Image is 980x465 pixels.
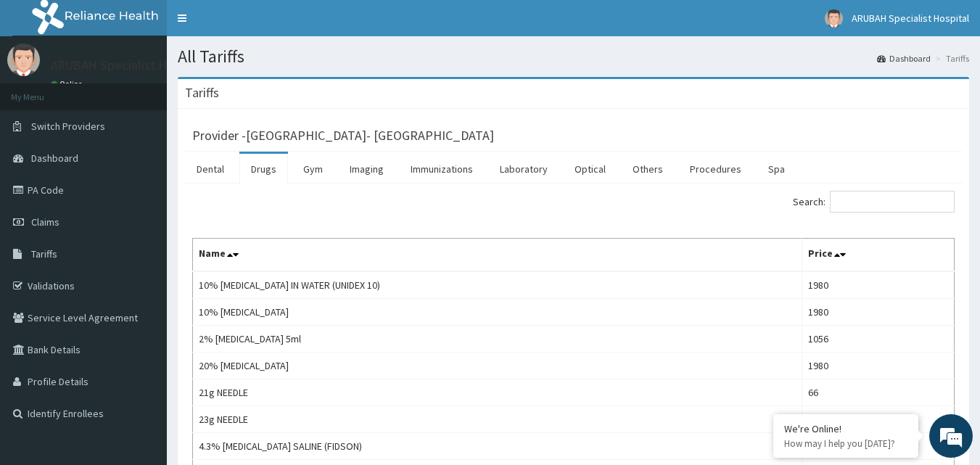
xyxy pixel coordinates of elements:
td: 21g NEEDLE [193,379,802,406]
a: Online [51,79,86,89]
h3: Tariffs [185,86,219,99]
td: 66 [802,379,955,406]
a: Dashboard [877,52,931,65]
img: User Image [7,44,40,76]
span: Switch Providers [31,120,105,133]
th: Name [193,239,802,272]
a: Laboratory [488,154,559,184]
p: How may I help you today? [784,437,907,450]
td: 1056 [802,326,955,353]
td: 1980 [802,353,955,379]
li: Tariffs [932,52,969,65]
div: We're Online! [784,422,907,435]
td: 66 [802,406,955,433]
td: 10% [MEDICAL_DATA] [193,299,802,326]
a: Drugs [239,154,288,184]
a: Spa [757,154,796,184]
a: Imaging [338,154,395,184]
td: 10% [MEDICAL_DATA] IN WATER (UNIDEX 10) [193,271,802,299]
td: 1980 [802,299,955,326]
h1: All Tariffs [178,47,969,66]
span: Tariffs [31,247,57,260]
input: Search: [830,191,955,213]
a: Procedures [678,154,753,184]
span: Dashboard [31,152,78,165]
td: 2% [MEDICAL_DATA] 5ml [193,326,802,353]
a: Others [621,154,675,184]
img: User Image [825,9,843,28]
th: Price [802,239,955,272]
label: Search: [793,191,955,213]
td: 23g NEEDLE [193,406,802,433]
a: Optical [563,154,617,184]
td: 4.3% [MEDICAL_DATA] SALINE (FIDSON) [193,433,802,460]
td: 1980 [802,271,955,299]
h3: Provider - [GEOGRAPHIC_DATA]- [GEOGRAPHIC_DATA] [192,129,494,142]
a: Dental [185,154,236,184]
span: Claims [31,215,59,229]
td: 20% [MEDICAL_DATA] [193,353,802,379]
span: ARUBAH Specialist Hospital [852,12,969,25]
a: Immunizations [399,154,485,184]
p: ARUBAH Specialist Hospital [51,59,207,72]
a: Gym [292,154,334,184]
